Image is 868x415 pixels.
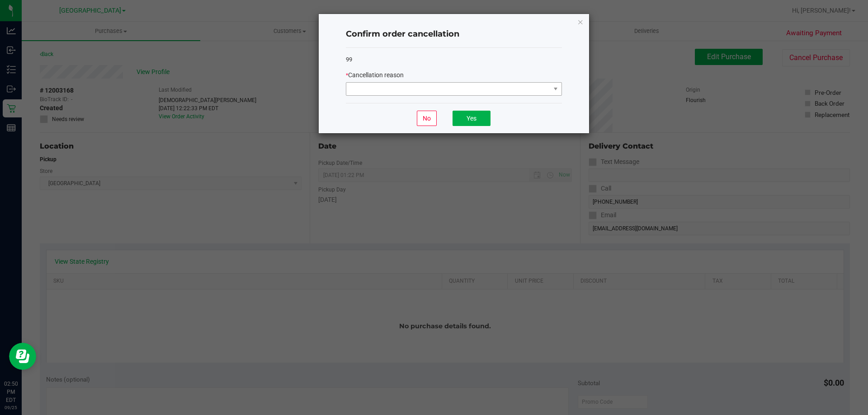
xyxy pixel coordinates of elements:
span: Cancellation reason [348,71,404,79]
button: No [417,111,437,126]
h4: Confirm order cancellation [346,28,562,40]
button: Yes [453,111,491,126]
iframe: Resource center [9,343,36,370]
span: 99 [346,56,352,63]
button: Close [577,16,584,27]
